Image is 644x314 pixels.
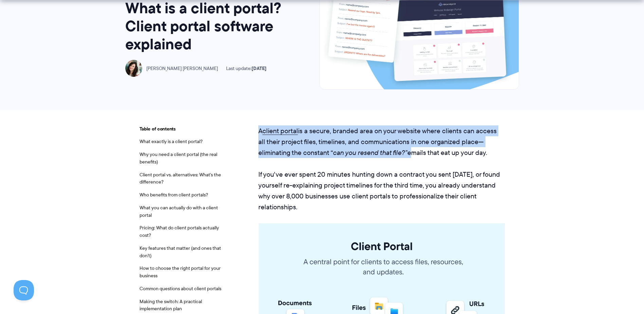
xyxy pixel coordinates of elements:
span: Last update: [226,66,266,71]
a: Key features that matter (and ones that don't) [140,245,221,259]
a: What you can actually do with a client portal [140,204,218,219]
a: client portal [262,126,298,136]
em: can you resend that file?” [333,148,407,157]
span: Table of contents [140,125,224,133]
iframe: Toggle Customer Support [14,280,34,300]
span: [PERSON_NAME] [PERSON_NAME] [146,66,218,71]
a: Client portal vs. alternatives: What's the difference? [140,171,221,186]
a: What exactly is a client portal? [140,138,203,145]
a: Making the switch: A practical implementation plan [140,298,202,312]
a: Why you need a client portal (the real benefits) [140,151,217,165]
p: A is a secure, branded area on your website where clients can access all their project files, tim... [258,125,505,158]
a: Who benefits from client portals? [140,191,208,198]
a: Common questions about client portals [140,285,221,292]
p: If you've ever spent 20 minutes hunting down a contract you sent [DATE], or found yourself re-exp... [258,169,505,212]
a: Pricing: What do client portals actually cost? [140,224,219,239]
time: [DATE] [252,65,266,72]
a: How to choose the right portal for your business [140,265,221,279]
